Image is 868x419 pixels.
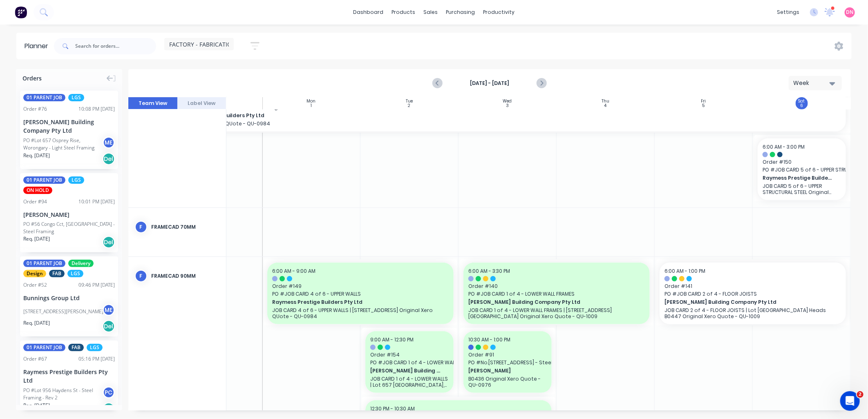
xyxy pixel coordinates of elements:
span: 2 [857,391,864,398]
button: Week [789,76,842,90]
span: LGS [87,344,103,351]
span: 10:30 AM - 1:00 PM [468,336,510,343]
span: Req. [DATE] [23,402,50,409]
div: 05:16 PM [DATE] [78,355,115,363]
span: Order # 141 [664,283,841,290]
p: JOB CARD 2 of 4 - FLOOR JOISTS | Lot [GEOGRAPHIC_DATA] Heads B0447 Original Xero Quote - QU-1009 [664,307,841,319]
div: 6 [800,104,803,108]
div: PC [103,386,115,399]
span: Order # 149 [272,283,449,290]
div: 3 [506,104,509,108]
button: Label View [177,97,226,109]
img: Factory [15,6,27,18]
span: 6:00 AM - 3:00 PM [763,143,805,150]
div: [STREET_ADDRESS][PERSON_NAME] [23,308,103,315]
div: productivity [479,6,519,18]
div: 10:01 PM [DATE] [78,198,115,205]
span: Req. [DATE] [23,319,50,327]
span: 6:00 AM - 3:30 PM [468,267,510,274]
div: 09:46 PM [DATE] [78,281,115,289]
span: Order # 154 [370,351,449,359]
span: LGS [67,270,83,277]
div: [PERSON_NAME] [23,210,115,219]
div: PO #Lot 657 Osprey Rise, Worongary - Light Steel Framing [23,137,105,152]
span: Raymess Prestige Builders Pty Ltd [272,299,431,306]
span: [PERSON_NAME] Building Company Pty Ltd [664,299,823,306]
span: FACTORY - FABRICATION [169,40,236,49]
div: 10:08 PM [DATE] [78,105,115,113]
div: Mon [307,99,316,104]
div: F [135,221,147,233]
div: Del [103,236,115,248]
span: Order # 91 [468,351,547,359]
div: [PERSON_NAME] Building Company Pty Ltd [23,118,115,135]
span: Delivery [68,260,94,267]
span: Design [23,270,46,277]
div: Sat [799,99,805,104]
div: sales [420,6,442,18]
div: 1 [311,104,312,108]
span: FAB [68,344,84,351]
div: Order # 67 [23,355,47,363]
span: PO # JOB CARD 1 of 4 - LOWER WALL FRAMES [468,290,645,298]
div: Planner [25,41,52,51]
span: Req. [DATE] [23,235,50,243]
div: FRAMECAD 70mm [151,223,219,231]
span: [PERSON_NAME] Building Company Pty Ltd [370,367,441,374]
div: ME [103,136,115,149]
div: F [135,270,147,282]
div: Order # 94 [23,198,47,205]
span: 01 PARENT JOB [23,260,65,267]
span: LGS [68,176,84,184]
div: Order # 52 [23,281,47,289]
div: ME [103,304,115,316]
span: Order # 150 [763,158,841,166]
p: B0441 Original Xero QUote - QU-0984 [174,120,841,127]
div: 5 [702,104,705,108]
div: purchasing [442,6,479,18]
span: 01 PARENT JOB [23,94,65,101]
a: dashboard [349,6,388,18]
div: products [388,6,420,18]
div: Raymess Prestige Builders Pty Ltd [23,368,115,385]
input: Search for orders... [75,38,156,54]
p: JOB CARD 5 of 6 - UPPER STRUCTURAL STEEL Original Xero QUote - QU-0984 [763,183,841,195]
span: 9:00 AM - 12:30 PM [370,336,414,343]
span: [PERSON_NAME] [468,367,539,374]
span: PO # JOB CARD 4 of 6 - UPPER WALLS [272,290,449,298]
span: [PERSON_NAME] Building Company Pty Ltd [468,299,627,306]
div: Del [103,320,115,332]
div: Fri [701,99,706,104]
div: FRAMECAD 90mm [151,272,219,280]
span: PO # No.[STREET_ADDRESS] - Steel Framing Design & Supply - Rev 2 [468,359,547,366]
span: 01 PARENT JOB [23,344,65,351]
p: JOB CARD 1 of 4 - LOWER WALL FRAMES | [STREET_ADDRESS][GEOGRAPHIC_DATA] Original Xero Quote - QU-... [468,307,645,319]
div: Wed [503,99,512,104]
strong: [DATE] - [DATE] [449,80,530,87]
span: Orders [22,74,42,82]
div: Bunnings Group Ltd [23,294,115,302]
p: B0436 Original Xero Quote - QU-0976 [468,376,547,388]
div: 2 [408,104,411,108]
div: PO #Lot 956 Haydens St - Steel Framing - Rev 2 [23,387,105,401]
div: settings [773,6,803,18]
span: PO # JOB CARD 1 of 4 - LOWER WALLS [370,359,449,366]
span: Order # 140 [468,283,645,290]
span: Req. [DATE] [23,152,50,159]
span: 12:30 PM - 10:30 AM [370,405,415,412]
div: PO #56 Congo Cct, [GEOGRAPHIC_DATA] - Steel Framing [23,221,115,235]
p: JOB CARD 1 of 4 - LOWER WALLS | Lot 657 [GEOGRAPHIC_DATA], [GEOGRAPHIC_DATA] [370,376,449,388]
span: 01 PARENT JOB [23,176,65,184]
span: Raymess Prestige Builders Pty Ltd [763,174,833,182]
div: Del [103,153,115,165]
span: FAB [49,270,65,277]
iframe: Intercom live chat [840,391,860,411]
p: JOB CARD 4 of 6 - UPPER WALLS | [STREET_ADDRESS] Original Xero QUote - QU-0984 [272,307,449,319]
div: Order # 76 [23,105,47,113]
div: Tue [406,99,413,104]
span: 6:00 AM - 1:00 PM [664,267,705,274]
span: PO # JOB CARD 5 of 6 - UPPER STRUCTURAL STEEL [763,166,841,174]
span: 6:00 AM - 9:00 AM [272,267,315,274]
div: Thu [602,99,609,104]
div: Del [103,403,115,415]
